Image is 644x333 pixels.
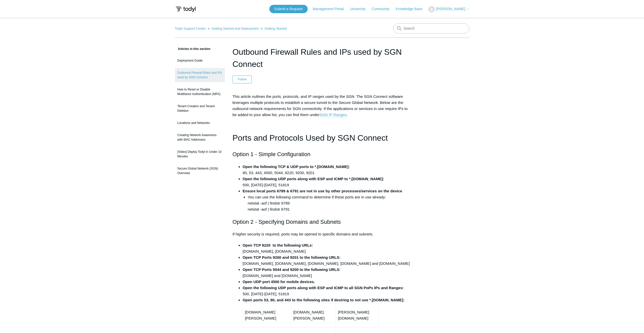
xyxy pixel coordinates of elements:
a: Todyl Support Center [175,27,206,30]
button: [PERSON_NAME] [428,6,469,12]
li: [DOMAIN_NAME], [DOMAIN_NAME] [243,242,412,254]
button: Follow Article [233,76,252,83]
strong: Open TCP Ports 5044 and 9200 to the following URLS: [243,267,341,272]
a: Getting Started and Deployment [211,27,259,30]
li: You can use the following command to determine if these ports are in use already: netstat -aof | ... [248,194,412,212]
span: This article outlines the ports, protocols, and IP ranges used by the SGN. The SGN Connect softwa... [233,94,408,117]
p: If higher security is required, ports may be opened to specific domains and subnets. [233,231,412,237]
a: Deployment Guide [175,56,225,65]
a: Getting Started [265,27,287,30]
a: Knowledge Base [396,6,427,12]
strong: Open UDP port 4500 for mobile devices. [243,280,315,284]
a: University [350,6,370,12]
a: SGN IP Ranges [319,113,346,117]
h2: Option 1 - Simple Configuration [233,150,412,159]
h1: Ports and Protocols Used by SGN Connect [233,132,412,144]
td: [DOMAIN_NAME][PERSON_NAME] [243,303,291,327]
input: Search [393,23,469,33]
p: [PERSON_NAME][DOMAIN_NAME] [338,309,376,321]
strong: Open ports 53, 80, and 443 to the following sites if desiring to not use *.[DOMAIN_NAME]: [243,298,405,302]
strong: Open TCP 8220 to the following URLs: [243,243,313,247]
a: Tenant Creation and Tenant Deletion [175,101,225,116]
a: Creating Network Awareness with MAC Addresses [175,130,225,144]
strong: Open the following UDP ports along with ESP and ICMP to all SGN PoPs IPs and Ranges: [243,286,404,290]
strong: Open the following TCP & UDP ports to *.[DOMAIN_NAME]: [243,164,350,169]
a: [Video] Deploy Todyl in Under 10 Minutes [175,147,225,161]
strong: Open the following UDP ports along with ESP and ICMP to *.[DOMAIN_NAME]: [243,177,384,181]
li: 500, [DATE]-[DATE], 51819 [243,176,412,188]
a: Outbound Firewall Rules and IPs used by SGN Connect [175,68,225,82]
li: Todyl Support Center [175,27,207,30]
span: Articles in this section [175,47,210,51]
li: 80, 53, 443, 4500, 5044, 8220, 9200, 9201 [243,164,412,176]
span: [PERSON_NAME] [436,7,465,11]
a: How to Reset or Disable Multifactor Authentication (MFA) [175,85,225,99]
p: [DOMAIN_NAME][PERSON_NAME] [293,309,334,321]
h2: Option 2 - Specifying Domains and Subnets [233,217,412,226]
li: Getting Started [260,27,287,30]
strong: Open TCP Ports 9200 and 9201 to the following URLS: [243,255,341,260]
li: [DOMAIN_NAME] and [DOMAIN_NAME] [243,267,412,279]
a: Management Portal [313,6,349,12]
li: [DOMAIN_NAME], [DOMAIN_NAME], [DOMAIN_NAME], [DOMAIN_NAME] and [DOMAIN_NAME] [243,254,412,267]
strong: Ensure local ports 6789 & 6791 are not in use by other processes/services on the device [243,189,402,193]
h1: Outbound Firewall Rules and IPs used by SGN Connect [233,46,412,70]
a: Community [372,6,395,12]
li: Getting Started and Deployment [207,27,260,30]
a: Locations and Networks [175,118,225,128]
img: Todyl Support Center Help Center home page [175,5,196,14]
a: Submit a Request [269,5,308,13]
a: Secure Global Network (SGN) Overview [175,164,225,178]
li: 500, [DATE]-[DATE], 51819 [243,285,412,297]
